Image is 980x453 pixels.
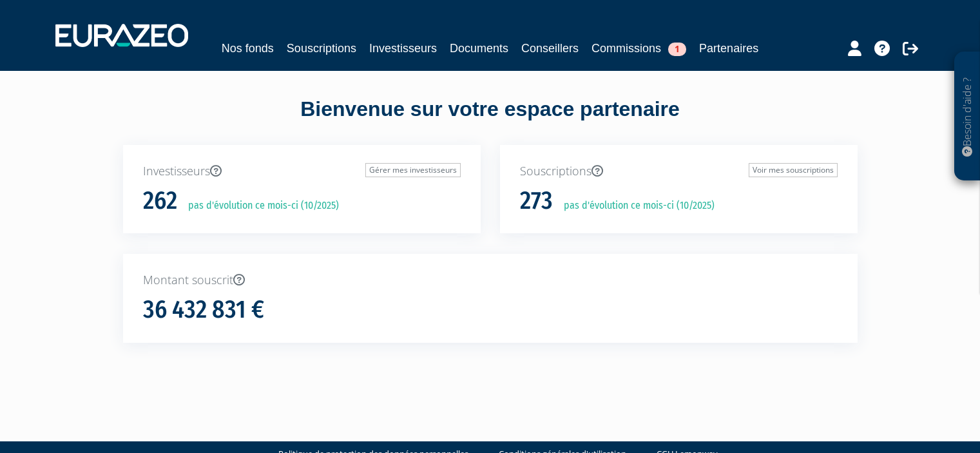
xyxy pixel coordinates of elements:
a: Gérer mes investisseurs [365,163,461,177]
h1: 262 [143,188,177,215]
p: pas d'évolution ce mois-ci (10/2025) [555,198,715,213]
h1: 273 [520,188,553,215]
p: Souscriptions [520,163,838,180]
a: Documents [450,39,508,57]
p: pas d'évolution ce mois-ci (10/2025) [179,198,339,213]
p: Besoin d'aide ? [960,59,975,175]
img: 1732889491-logotype_eurazeo_blanc_rvb.png [55,24,188,47]
a: Partenaires [699,39,758,57]
h1: 36 432 831 € [143,296,264,323]
a: Conseillers [521,39,579,57]
a: Nos fonds [222,39,274,57]
span: 1 [668,43,686,56]
p: Investisseurs [143,163,461,180]
div: Bienvenue sur votre espace partenaire [113,95,867,145]
a: Voir mes souscriptions [749,163,838,177]
a: Souscriptions [287,39,356,57]
a: Commissions1 [591,39,686,57]
a: Investisseurs [369,39,437,57]
p: Montant souscrit [143,272,838,289]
